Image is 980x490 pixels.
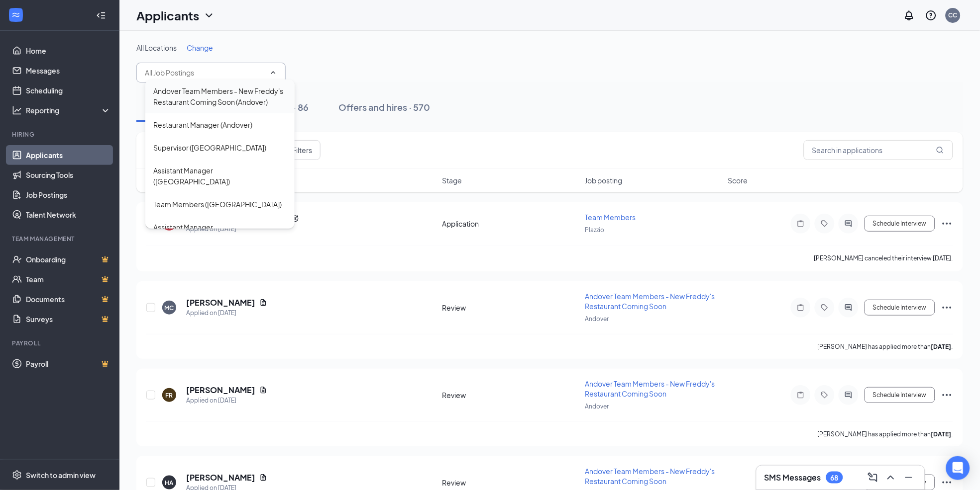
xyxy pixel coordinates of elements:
svg: ChevronUp [269,69,277,77]
svg: ActiveChat [843,304,855,312]
span: Job posting [585,175,623,185]
svg: Settings [12,470,22,480]
button: Minimize [901,470,917,486]
b: [DATE] [931,343,952,350]
button: ChevronUp [883,470,899,486]
a: TeamCrown [26,269,111,289]
button: Schedule Interview [865,387,935,403]
svg: Analysis [12,105,22,115]
div: 68 [831,474,839,482]
svg: Tag [819,391,831,399]
svg: Reapply [291,215,299,223]
div: Andover Team Members - New Freddy's Restaurant Coming Soon (Andover) [153,85,287,107]
a: Home [26,41,111,61]
a: PayrollCrown [26,354,111,374]
div: Payroll [12,339,109,347]
span: All Locations [136,43,177,52]
input: Search in applications [804,140,953,160]
svg: ActiveChat [843,391,855,399]
span: Stage [442,175,462,185]
span: Andover Team Members - New Freddy's Restaurant Coming Soon [585,379,715,398]
h3: SMS Messages [764,472,821,483]
span: Change [187,43,213,52]
input: All Job Postings [145,67,265,78]
span: Andover Team Members - New Freddy's Restaurant Coming Soon [585,467,715,486]
button: Schedule Interview [865,300,935,316]
svg: WorkstreamLogo [11,10,21,20]
div: Review [442,303,579,313]
button: Schedule Interview [865,216,935,232]
svg: QuestionInfo [925,9,937,21]
a: Job Postings [26,185,111,205]
svg: Ellipses [941,218,953,230]
h5: [PERSON_NAME] [186,297,255,308]
div: Offers and hires · 570 [338,101,430,113]
span: Team Members [585,213,636,222]
div: Open Intercom Messenger [946,456,970,480]
div: FR [166,391,173,400]
div: Assistant Manager ([GEOGRAPHIC_DATA]) [153,222,287,244]
div: CC [949,11,958,19]
svg: MagnifyingGlass [936,146,944,154]
svg: Ellipses [941,477,953,489]
div: HA [165,479,174,487]
svg: Document [259,386,267,394]
span: Score [728,175,748,185]
div: Reporting [26,105,111,115]
svg: Ellipses [941,302,953,314]
svg: ComposeMessage [867,472,879,484]
svg: Note [795,304,807,312]
div: Supervisor ([GEOGRAPHIC_DATA]) [153,142,266,153]
svg: Document [259,474,267,482]
svg: Notifications [903,9,915,21]
svg: Note [795,220,807,228]
div: Team Members ([GEOGRAPHIC_DATA]) [153,199,282,210]
a: Sourcing Tools [26,165,111,185]
div: MC [165,304,174,312]
svg: Ellipses [941,389,953,401]
h1: Applicants [136,7,199,24]
span: Andover [585,403,609,410]
span: Andover Team Members - New Freddy's Restaurant Coming Soon [585,292,715,311]
svg: Minimize [903,472,915,484]
svg: Tag [819,304,831,312]
h5: [PERSON_NAME] [186,385,255,396]
div: Switch to admin view [26,470,96,480]
div: Applied on [DATE] [186,396,267,406]
svg: ChevronUp [885,472,897,484]
span: Andover [585,315,609,323]
svg: Note [795,391,807,399]
div: Team Management [12,235,109,243]
b: [DATE] [931,430,952,438]
svg: ActiveChat [843,220,855,228]
div: Assistant Manager ([GEOGRAPHIC_DATA]) [153,165,287,187]
button: Filter Filters [270,140,321,160]
svg: ChevronDown [203,9,215,21]
a: Scheduling [26,81,111,100]
div: [PERSON_NAME] canceled their interview [DATE]. [814,253,953,263]
svg: Document [259,299,267,307]
div: Application [442,219,579,229]
div: Review [442,390,579,400]
a: DocumentsCrown [26,289,111,309]
a: SurveysCrown [26,309,111,329]
div: Applied on [DATE] [186,308,267,318]
div: Restaurant Manager (Andover) [153,119,252,130]
a: Applicants [26,145,111,165]
a: Messages [26,61,111,81]
p: [PERSON_NAME] has applied more than . [818,342,953,351]
div: Review [442,478,579,488]
svg: Tag [819,220,831,228]
a: OnboardingCrown [26,249,111,269]
svg: Collapse [96,10,106,20]
p: [PERSON_NAME] has applied more than . [818,430,953,438]
span: Plazzio [585,226,605,234]
div: Hiring [12,130,109,139]
button: ComposeMessage [865,470,881,486]
a: Talent Network [26,205,111,225]
h5: [PERSON_NAME] [186,472,255,483]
